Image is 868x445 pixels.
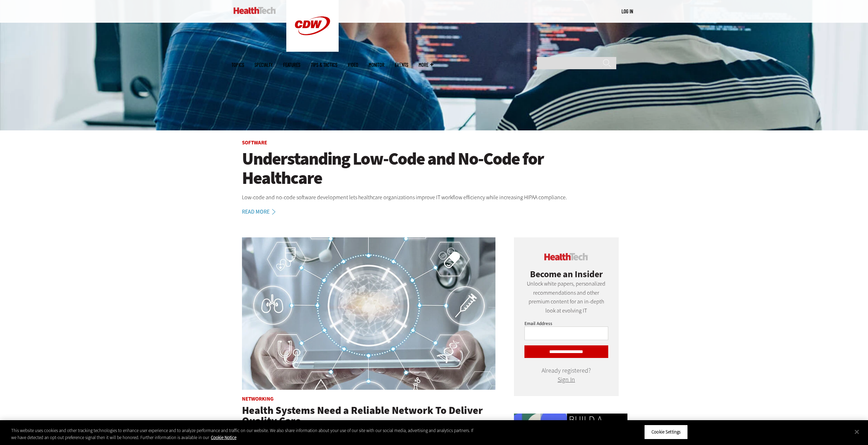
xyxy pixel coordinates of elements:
a: Read More [242,209,283,215]
p: Low-code and no-code software development lets healthcare organizations improve IT workflow effic... [242,193,626,202]
a: MonITor [369,62,384,67]
p: Unlock white papers, personalized recommendations and other premium content for an in-depth look ... [524,279,608,315]
a: Features [283,62,300,67]
div: This website uses cookies and other tracking technologies to enhance user experience and to analy... [11,427,477,441]
span: Topics [231,62,244,67]
span: More [419,62,433,67]
a: CDW [286,46,339,53]
button: Cookie Settings [644,425,688,439]
div: Already registered? [524,368,608,382]
a: Understanding Low-Code and No-Code for Healthcare [242,149,626,188]
a: Video [348,62,358,67]
a: Networking [242,395,274,402]
label: Email Address [524,321,552,326]
span: Become an Insider [530,268,603,280]
a: Healthcare networking [242,237,495,391]
span: Specialty [255,62,273,67]
img: Home [234,7,276,14]
a: Tips & Tactics [311,62,337,67]
a: Events [395,62,408,67]
a: Software [242,139,267,146]
img: Healthcare networking [242,237,495,390]
img: cdw insider logo [544,253,588,260]
a: Sign In [558,375,575,384]
button: Close [849,424,865,439]
a: More information about your privacy [211,435,236,440]
a: Log in [621,8,633,14]
div: User menu [621,8,633,15]
a: Health Systems Need a Reliable Network To Deliver Quality Care [242,403,483,428]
